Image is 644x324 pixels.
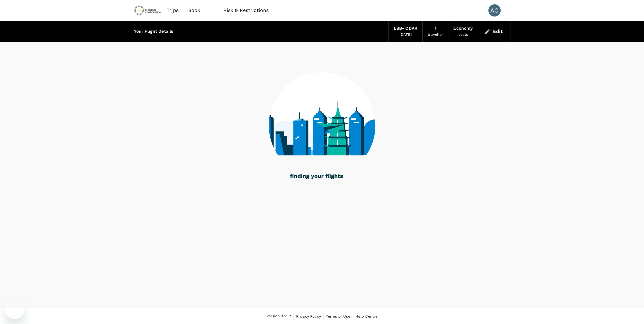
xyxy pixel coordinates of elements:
div: [DATE] [399,32,412,38]
span: Trips [167,7,178,14]
span: Terms of Use [326,314,350,318]
span: Help Centre [355,314,378,318]
span: Book [188,7,201,14]
span: Privacy Policy [296,314,321,318]
span: Risk & Restrictions [223,7,269,14]
div: AC [488,4,501,17]
a: Terms of Use [326,313,350,320]
div: EBB - CDAR [394,25,418,32]
div: Your Flight Details [134,28,173,35]
div: traveller [428,32,443,38]
iframe: Button to launch messaging window [5,300,24,319]
img: Chrysos Corporation [134,4,162,17]
div: seats [458,32,468,38]
button: Edit [483,27,505,36]
a: Help Centre [355,313,378,320]
div: Economy [453,25,473,32]
span: Version 3.51.2 [267,313,291,319]
div: 1 [435,25,436,32]
a: Privacy Policy [296,313,321,320]
g: finding your flights [290,174,343,179]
